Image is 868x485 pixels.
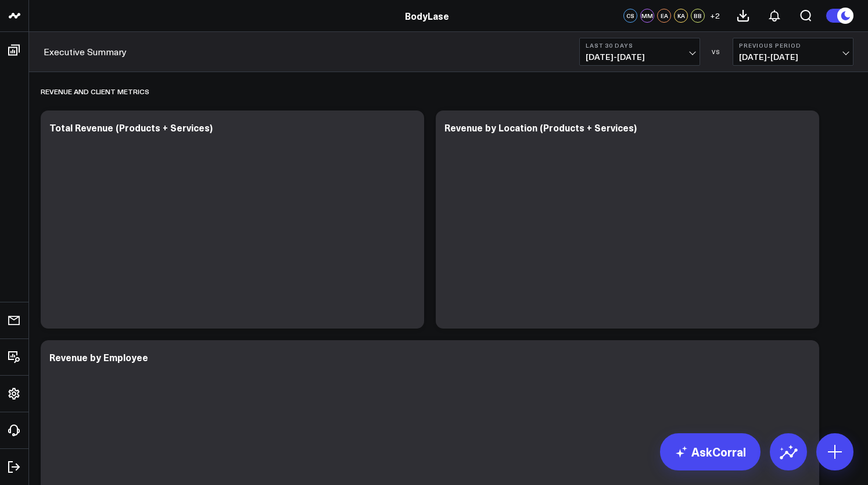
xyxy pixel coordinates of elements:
b: Last 30 Days [586,42,694,49]
a: AskCorral [660,433,761,470]
b: Previous Period [739,42,847,49]
div: Revenue by Employee [49,351,148,363]
div: MM [640,9,654,23]
button: +2 [708,9,722,23]
div: BB [691,9,705,23]
div: Total Revenue (Products + Services) [49,121,213,134]
div: CS [623,9,637,23]
span: [DATE] - [DATE] [586,52,694,62]
div: Revenue by Location (Products + Services) [444,121,637,134]
span: [DATE] - [DATE] [739,52,847,62]
div: Revenue and Client Metrics [41,78,149,105]
button: Previous Period[DATE]-[DATE] [733,38,853,66]
a: BodyLase [405,9,449,22]
div: EA [657,9,671,23]
span: + 2 [710,12,720,20]
button: Last 30 Days[DATE]-[DATE] [579,38,700,66]
a: Executive Summary [44,45,127,58]
div: KA [674,9,688,23]
div: VS [706,48,727,55]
